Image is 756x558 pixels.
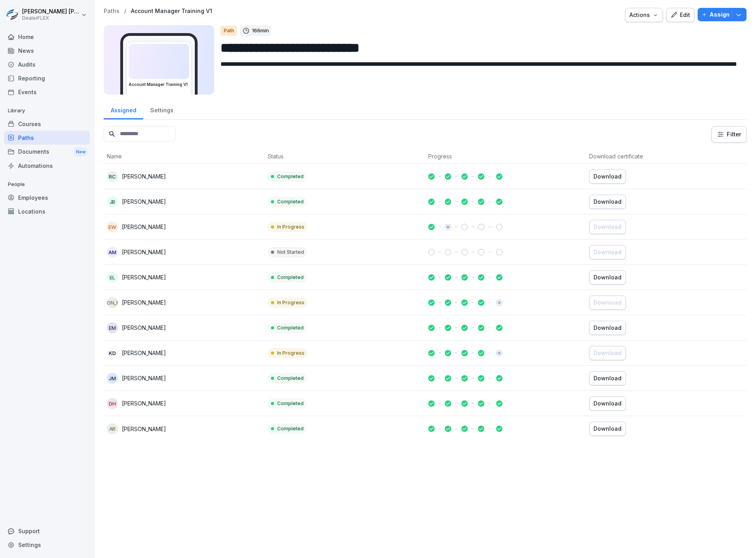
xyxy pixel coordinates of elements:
[4,191,90,205] a: Employees
[252,27,269,35] p: 166 min
[698,8,747,21] button: Assign
[107,221,118,232] div: EW
[277,425,304,432] p: Completed
[4,159,90,173] a: Automations
[589,169,626,184] button: Download
[129,82,189,87] h3: Account Manager Training V1
[277,299,304,306] p: In Progress
[589,270,626,285] button: Download
[277,324,304,331] p: Completed
[589,396,626,411] button: Download
[4,117,90,131] a: Courses
[709,10,730,19] p: Assign
[107,297,118,308] div: [PERSON_NAME]
[22,8,80,15] p: [PERSON_NAME] [PERSON_NAME]
[629,11,659,19] div: Actions
[277,249,304,256] p: Not Started
[122,248,166,256] p: [PERSON_NAME]
[594,399,622,408] div: Download
[104,8,119,15] a: Paths
[594,223,622,231] div: Download
[277,198,304,205] p: Completed
[4,44,90,58] a: News
[104,149,265,164] th: Name
[4,85,90,99] a: Events
[131,8,212,15] a: Account Manager Training V1
[107,423,118,434] div: AR
[594,374,622,383] div: Download
[107,322,118,333] div: EM
[220,26,237,36] div: Path
[265,149,426,164] th: Status
[589,422,626,436] button: Download
[107,272,118,283] div: EL
[594,197,622,206] div: Download
[670,11,690,19] div: Edit
[122,298,166,307] p: [PERSON_NAME]
[107,196,118,207] div: JB
[4,104,90,117] p: Library
[4,145,90,159] div: Documents
[594,172,622,181] div: Download
[625,8,663,22] button: Actions
[122,324,166,332] p: [PERSON_NAME]
[107,171,118,182] div: RC
[277,223,304,231] p: In Progress
[107,398,118,409] div: DH
[122,425,166,433] p: [PERSON_NAME]
[122,273,166,281] p: [PERSON_NAME]
[277,350,304,357] p: In Progress
[22,15,80,21] p: DealerFLEX
[277,400,304,407] p: Completed
[122,172,166,180] p: [PERSON_NAME]
[586,149,747,164] th: Download certificate
[4,145,90,159] a: DocumentsNew
[4,131,90,145] a: Paths
[122,374,166,382] p: [PERSON_NAME]
[712,126,746,142] button: Filter
[594,273,622,282] div: Download
[277,375,304,382] p: Completed
[589,371,626,385] button: Download
[277,274,304,281] p: Completed
[594,349,622,357] div: Download
[4,538,90,552] a: Settings
[104,99,143,119] a: Assigned
[425,149,586,164] th: Progress
[122,349,166,357] p: [PERSON_NAME]
[107,348,118,359] div: KD
[4,178,90,191] p: People
[143,99,180,119] a: Settings
[594,248,622,257] div: Download
[107,373,118,384] div: JM
[594,424,622,433] div: Download
[589,321,626,335] button: Download
[122,399,166,407] p: [PERSON_NAME]
[717,130,741,138] div: Filter
[4,71,90,85] a: Reporting
[594,324,622,332] div: Download
[4,30,90,44] a: Home
[4,524,90,538] div: Support
[122,223,166,231] p: [PERSON_NAME]
[589,245,626,259] button: Download
[589,220,626,234] button: Download
[594,298,622,307] div: Download
[4,58,90,71] a: Audits
[666,8,694,22] button: Edit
